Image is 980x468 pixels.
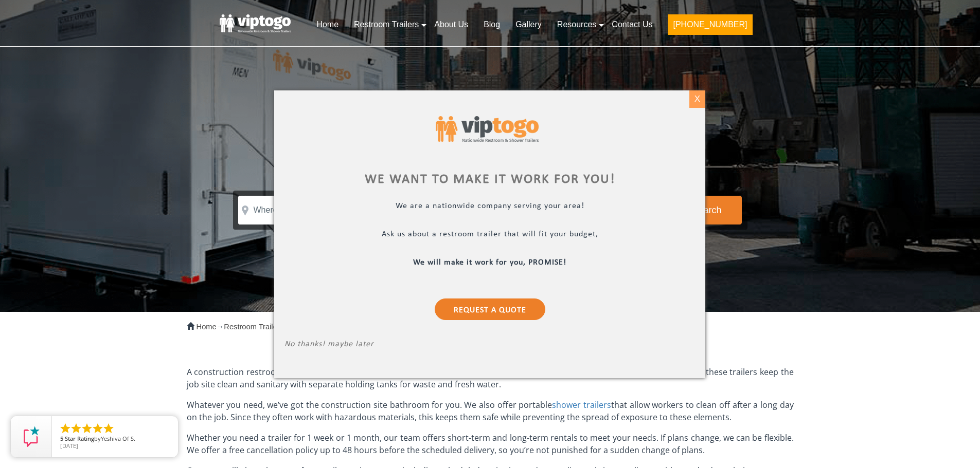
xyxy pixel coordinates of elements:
[436,116,539,142] img: viptogo logo
[92,422,104,435] li: 
[59,422,72,435] li: 
[60,442,78,450] span: [DATE]
[284,229,695,241] p: Ask us about a restroom trailer that will fit your budget,
[60,436,170,443] span: by
[435,298,545,320] a: Request a Quote
[689,90,705,108] div: X
[284,173,695,185] div: We want to make it work for you!
[102,422,115,435] li: 
[81,422,93,435] li: 
[101,435,135,442] span: Yeshiva Of S.
[70,422,82,435] li: 
[65,435,94,442] span: Star Rating
[21,426,42,447] img: Review Rating
[60,435,63,442] span: 5
[414,258,567,266] b: We will make it work for you, PROMISE!
[284,201,695,213] p: We are a nationwide company serving your area!
[284,339,695,351] p: No thanks! maybe later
